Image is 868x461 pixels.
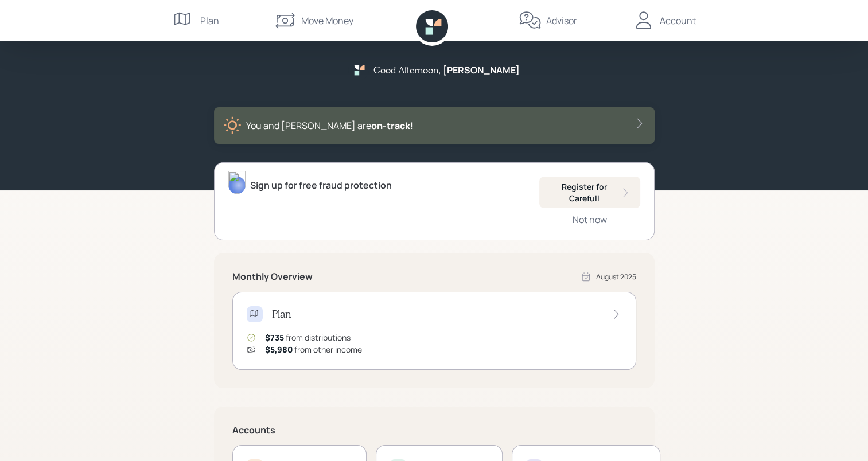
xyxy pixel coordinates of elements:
[272,308,291,321] h4: Plan
[265,332,284,343] span: $735
[371,119,414,132] span: on‑track!
[596,272,636,282] div: August 2025
[228,171,246,194] img: michael-russo-headshot.png
[265,343,362,355] div: from other income
[573,213,607,226] div: Not now
[223,116,242,135] img: sunny-XHVQM73Q.digested.png
[246,119,414,132] div: You and [PERSON_NAME] are
[301,14,353,28] div: Move Money
[373,64,441,75] h5: Good Afternoon ,
[200,14,219,28] div: Plan
[546,14,577,28] div: Advisor
[265,344,293,355] span: $5,980
[250,178,392,192] div: Sign up for free fraud protection
[548,181,631,204] div: Register for Carefull
[660,14,696,28] div: Account
[443,65,520,76] h5: [PERSON_NAME]
[232,271,313,282] h5: Monthly Overview
[232,425,636,436] h5: Accounts
[265,331,351,343] div: from distributions
[539,177,640,208] button: Register for Carefull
